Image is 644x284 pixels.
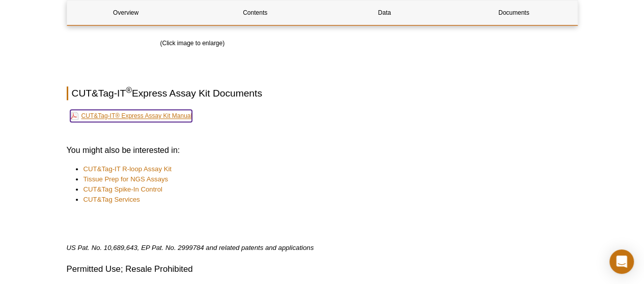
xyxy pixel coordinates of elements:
a: Overview [67,1,185,25]
sup: ® [126,86,132,94]
h3: You might also be interested in: [67,144,578,156]
a: CUT&Tag-IT® Express Assay Kit Manual [70,110,192,122]
h3: Permitted Use; Resale Prohibited [67,263,578,275]
a: Contents [197,1,314,25]
h2: CUT&Tag-IT Express Assay Kit Documents [67,86,578,100]
div: Open Intercom Messenger [609,249,634,274]
a: CUT&Tag-IT R-loop Assay Kit [83,164,172,174]
a: Data [326,1,443,25]
em: US Pat. No. 10,689,643, EP Pat. No. 2999784 and related patents and applications [67,244,314,251]
a: Documents [455,1,573,25]
a: Tissue Prep for NGS Assays [83,174,169,184]
a: CUT&Tag Services [83,195,140,205]
a: CUT&Tag Spike-In Control [83,184,162,195]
